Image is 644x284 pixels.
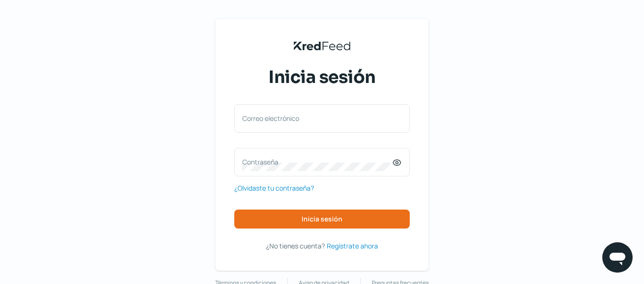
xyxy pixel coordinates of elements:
[266,241,325,250] span: ¿No tienes cuenta?
[608,248,627,267] img: chatIcon
[242,157,392,166] label: Contraseña
[242,114,392,123] label: Correo electrónico
[234,210,410,229] button: Inicia sesión
[302,216,342,222] span: Inicia sesión
[268,65,376,89] span: Inicia sesión
[327,240,378,252] a: Regístrate ahora
[234,182,314,194] a: ¿Olvidaste tu contraseña?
